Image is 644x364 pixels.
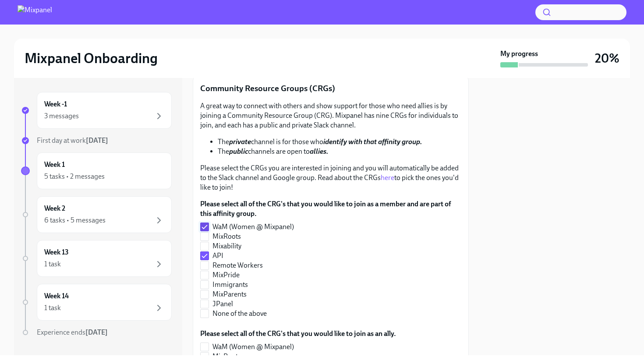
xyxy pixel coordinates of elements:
h6: Week 2 [44,204,65,213]
a: Week 26 tasks • 5 messages [21,196,172,233]
h6: Week -1 [44,99,67,109]
strong: identify with that affinity group. [323,138,422,146]
strong: My progress [500,49,538,59]
strong: allies. [310,147,328,155]
strong: private [229,138,251,146]
span: MixPride [212,270,240,280]
h2: Mixpanel Onboarding [25,49,158,67]
div: 1 task [44,303,61,313]
span: MixRoots [212,232,241,241]
a: Week 141 task [21,284,172,321]
label: Please select all of the CRG's that you would like to join as an ally. [200,329,396,339]
img: Mixpanel [18,5,52,19]
h6: Week 13 [44,247,69,257]
span: API [212,251,223,261]
h6: Week 14 [44,291,69,301]
div: 1 task [44,259,61,269]
span: WaM (Women @ Mixpanel) [212,222,294,232]
li: The channel is for those who [218,137,461,147]
a: Week -13 messages [21,92,172,129]
div: 3 messages [44,111,79,121]
p: Please select the CRGs you are interested in joining and you will automatically be added to the S... [200,163,461,192]
div: 5 tasks • 2 messages [44,172,105,181]
span: JPanel [212,299,233,309]
strong: public [229,147,248,155]
span: Experience ends [37,328,108,336]
span: First day at work [37,136,108,145]
p: A great way to connect with others and show support for those who need allies is by joining a Com... [200,101,461,130]
strong: [DATE] [86,136,108,145]
a: here [381,173,394,182]
strong: [DATE] [85,328,108,336]
h6: Week 1 [44,160,65,170]
span: Mixability [212,241,241,251]
p: Community Resource Groups (CRGs) [200,83,461,94]
label: Please select all of the CRG's that you would like to join as a member and are part of this affin... [200,199,461,219]
span: Remote Workers [212,261,263,270]
h3: 20% [595,50,619,66]
a: Week 131 task [21,240,172,277]
a: Week 15 tasks • 2 messages [21,152,172,189]
span: MixRoots [212,352,241,361]
span: None of the above [212,309,267,318]
span: WaM (Women @ Mixpanel) [212,342,294,352]
li: The channels are open to [218,147,461,156]
a: First day at work[DATE] [21,136,172,145]
span: Immigrants [212,280,248,290]
div: 6 tasks • 5 messages [44,216,106,225]
span: MixParents [212,290,247,299]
